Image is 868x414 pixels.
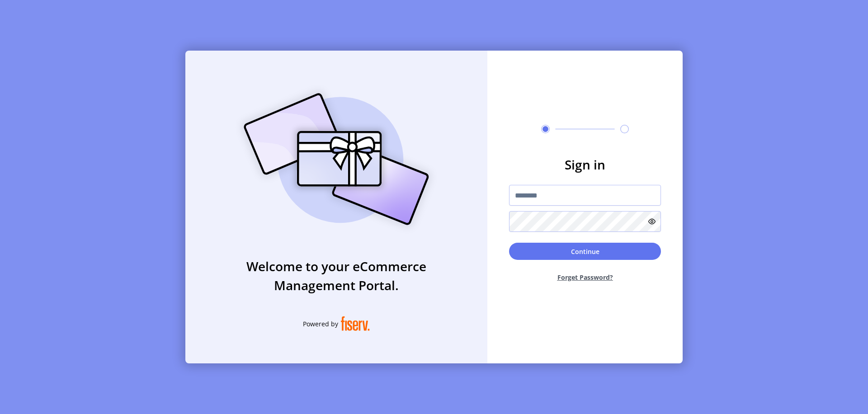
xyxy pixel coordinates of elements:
[185,257,487,295] h3: Welcome to your eCommerce Management Portal.
[509,155,661,174] h3: Sign in
[509,243,661,260] button: Continue
[509,265,661,289] button: Forget Password?
[303,319,338,329] span: Powered by
[230,83,443,235] img: card_Illustration.svg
